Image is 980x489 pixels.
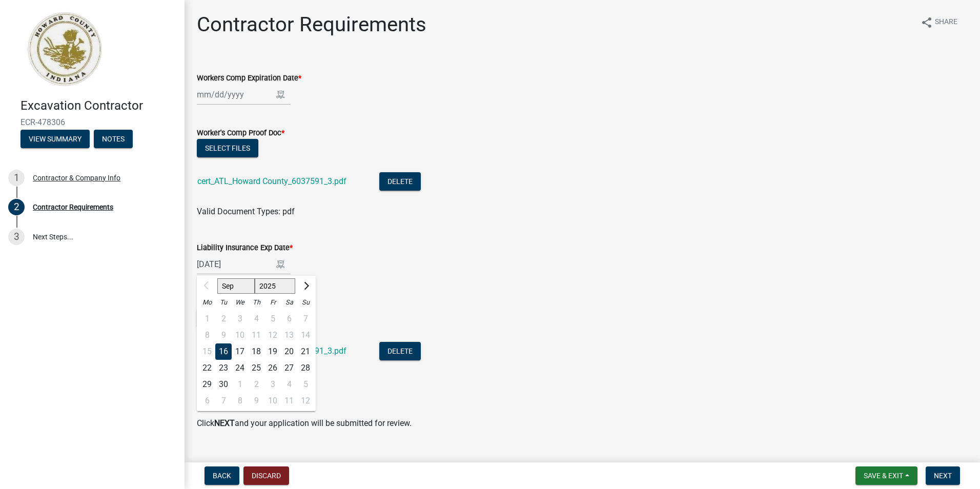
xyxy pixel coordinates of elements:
[264,360,281,376] div: 26
[264,376,281,393] div: 3
[264,393,281,409] div: 10
[199,393,215,409] div: 6
[215,376,232,393] div: Tuesday, September 30, 2025
[264,393,281,409] div: Friday, October 10, 2025
[264,343,281,360] div: Friday, September 19, 2025
[248,343,264,360] div: Thursday, September 18, 2025
[297,360,314,376] div: Sunday, September 28, 2025
[199,393,215,409] div: Monday, October 6, 2025
[264,376,281,393] div: Friday, October 3, 2025
[197,12,426,37] h1: Contractor Requirements
[281,294,297,311] div: Sa
[21,98,176,113] h4: Excavation Contractor
[21,11,108,88] img: Howard County, Indiana
[94,135,133,144] wm-modal-confirm: Notes
[232,393,248,409] div: Wednesday, October 8, 2025
[248,376,264,393] div: 2
[199,294,215,311] div: Mo
[921,16,933,29] i: share
[197,176,346,186] a: cert_ATL_Howard County_6037591_3.pdf
[197,84,291,105] input: mm/dd/yyyy
[297,360,314,376] div: 28
[281,376,297,393] div: Saturday, October 4, 2025
[217,278,255,294] select: Select month
[248,393,264,409] div: Thursday, October 9, 2025
[297,376,314,393] div: Sunday, October 5, 2025
[281,376,297,393] div: 4
[232,294,248,311] div: We
[214,418,235,428] strong: NEXT
[8,199,25,215] div: 2
[21,117,164,127] span: ECR-478306
[248,343,264,360] div: 18
[297,393,314,409] div: 12
[297,393,314,409] div: Sunday, October 12, 2025
[197,254,291,275] input: mm/dd/yyyy
[864,472,903,480] span: Save & Exit
[232,376,248,393] div: Wednesday, October 1, 2025
[21,135,90,144] wm-modal-confirm: Summary
[199,360,215,376] div: Monday, September 22, 2025
[264,360,281,376] div: Friday, September 26, 2025
[232,393,248,409] div: 8
[281,343,297,360] div: 20
[281,360,297,376] div: 27
[197,75,301,82] label: Workers Comp Expiration Date
[33,174,120,181] div: Contractor & Company Info
[215,360,232,376] div: 23
[248,360,264,376] div: 25
[297,343,314,360] div: 21
[281,393,297,409] div: 11
[199,376,215,393] div: Monday, September 29, 2025
[281,343,297,360] div: Saturday, September 20, 2025
[197,244,293,252] label: Liability Insurance Exp Date
[232,343,248,360] div: Wednesday, September 17, 2025
[197,417,968,430] p: Click and your application will be submitted for review.
[297,376,314,393] div: 5
[94,130,133,148] button: Notes
[215,393,232,409] div: Tuesday, October 7, 2025
[197,139,258,157] button: Select files
[232,360,248,376] div: 24
[215,343,232,360] div: Tuesday, September 16, 2025
[248,393,264,409] div: 9
[8,229,25,245] div: 3
[379,342,421,360] button: Delete
[281,393,297,409] div: Saturday, October 11, 2025
[232,360,248,376] div: Wednesday, September 24, 2025
[379,177,421,187] wm-modal-confirm: Delete Document
[215,294,232,311] div: Tu
[926,466,960,485] button: Next
[281,360,297,376] div: Saturday, September 27, 2025
[934,472,952,480] span: Next
[21,130,90,148] button: View Summary
[197,130,284,137] label: Worker's Comp Proof Doc
[215,343,232,360] div: 16
[8,170,25,186] div: 1
[379,172,421,191] button: Delete
[243,466,289,485] button: Discard
[33,203,113,211] div: Contractor Requirements
[215,376,232,393] div: 30
[248,376,264,393] div: Thursday, October 2, 2025
[935,16,957,29] span: Share
[199,376,215,393] div: 29
[264,294,281,311] div: Fr
[197,207,295,216] span: Valid Document Types: pdf
[199,360,215,376] div: 22
[912,12,966,32] button: shareShare
[232,343,248,360] div: 17
[297,343,314,360] div: Sunday, September 21, 2025
[855,466,917,485] button: Save & Exit
[299,278,312,294] button: Next month
[248,294,264,311] div: Th
[205,466,239,485] button: Back
[248,360,264,376] div: Thursday, September 25, 2025
[379,347,421,357] wm-modal-confirm: Delete Document
[213,472,231,480] span: Back
[215,393,232,409] div: 7
[215,360,232,376] div: Tuesday, September 23, 2025
[297,294,314,311] div: Su
[264,343,281,360] div: 19
[232,376,248,393] div: 1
